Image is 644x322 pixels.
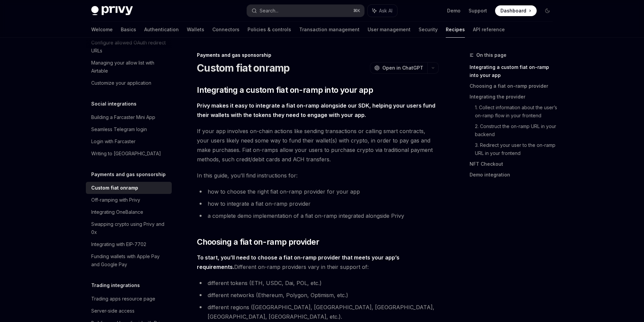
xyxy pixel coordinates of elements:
h5: Trading integrations [91,281,140,289]
a: Support [469,7,487,14]
li: different regions ([GEOGRAPHIC_DATA], [GEOGRAPHIC_DATA], [GEOGRAPHIC_DATA], [GEOGRAPHIC_DATA], [G... [197,303,439,321]
a: Basics [121,22,136,38]
a: Wallets [187,22,204,38]
a: Seamless Telegram login [86,123,172,135]
div: Integrating with EIP-7702 [91,240,146,248]
a: Choosing a fiat on-ramp provider [470,81,558,91]
a: 2. Construct the on-ramp URL in your backend [475,121,558,140]
a: Login with Farcaster [86,135,172,148]
li: different tokens (ETH, USDC, Dai, POL, etc.) [197,278,439,288]
a: Dashboard [495,5,537,16]
span: ⌘ K [353,8,360,13]
div: Building a Farcaster Mini App [91,113,155,121]
h1: Custom fiat onramp [197,62,290,74]
div: Custom fiat onramp [91,184,138,192]
a: Connectors [212,22,239,38]
span: Ask AI [379,7,392,14]
a: Building a Farcaster Mini App [86,111,172,123]
li: how to integrate a fiat on-ramp provider [197,199,439,208]
a: Demo integration [470,169,558,180]
a: 1. Collect information about the user’s on-ramp flow in your frontend [475,102,558,121]
div: Server-side access [91,307,135,315]
span: Integrating a custom fiat on-ramp into your app [197,85,373,95]
li: different networks (Ethereum, Polygon, Optimism, etc.) [197,290,439,300]
a: Integrating OneBalance [86,206,172,218]
a: NFT Checkout [470,159,558,169]
li: how to choose the right fiat on-ramp provider for your app [197,187,439,196]
div: Seamless Telegram login [91,125,147,133]
a: Managing your allow list with Airtable [86,57,172,77]
span: Dashboard [500,7,526,14]
a: 3. Redirect your user to the on-ramp URL in your frontend [475,140,558,159]
span: If your app involves on-chain actions like sending transactions or calling smart contracts, your ... [197,126,439,164]
strong: To start, you’ll need to choose a fiat on-ramp provider that meets your app’s requirements. [197,254,399,270]
a: Policies & controls [248,22,291,38]
div: Trading apps resource page [91,295,155,303]
div: Funding wallets with Apple Pay and Google Pay [91,252,168,269]
span: Different on-ramp providers vary in their support of: [197,253,439,272]
h5: Payments and gas sponsorship [91,170,166,178]
a: Integrating the provider [470,91,558,102]
button: Toggle dark mode [542,5,553,16]
button: Ask AI [368,5,397,17]
a: Recipes [446,22,465,38]
a: Swapping crypto using Privy and 0x [86,218,172,238]
li: a complete demo implementation of a fiat on-ramp integrated alongside Privy [197,211,439,220]
a: API reference [473,22,505,38]
a: Writing to [GEOGRAPHIC_DATA] [86,148,172,160]
h5: Social integrations [91,100,137,108]
div: Writing to [GEOGRAPHIC_DATA] [91,150,161,158]
div: Payments and gas sponsorship [197,52,439,58]
div: Login with Farcaster [91,137,136,146]
span: On this page [476,51,506,59]
div: Managing your allow list with Airtable [91,59,168,75]
div: Off-ramping with Privy [91,196,140,204]
div: Integrating OneBalance [91,208,143,216]
a: Server-side access [86,305,172,317]
a: Transaction management [299,22,360,38]
a: Customize your application [86,77,172,89]
a: Custom fiat onramp [86,182,172,194]
div: Swapping crypto using Privy and 0x [91,220,168,236]
a: Funding wallets with Apple Pay and Google Pay [86,250,172,271]
button: Open in ChatGPT [370,62,427,74]
div: Search... [260,7,278,15]
a: Welcome [91,22,113,38]
img: dark logo [91,6,133,15]
button: Search...⌘K [247,5,364,17]
a: Security [419,22,438,38]
a: Off-ramping with Privy [86,194,172,206]
a: Authentication [144,22,179,38]
strong: Privy makes it easy to integrate a fiat on-ramp alongside our SDK, helping your users fund their ... [197,102,435,118]
a: User management [368,22,411,38]
a: Trading apps resource page [86,293,172,305]
span: Open in ChatGPT [382,65,423,71]
div: Customize your application [91,79,151,87]
span: Choosing a fiat on-ramp provider [197,237,319,247]
a: Integrating with EIP-7702 [86,238,172,250]
span: In this guide, you’ll find instructions for: [197,171,439,180]
a: Integrating a custom fiat on-ramp into your app [470,62,558,81]
a: Demo [447,7,461,14]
